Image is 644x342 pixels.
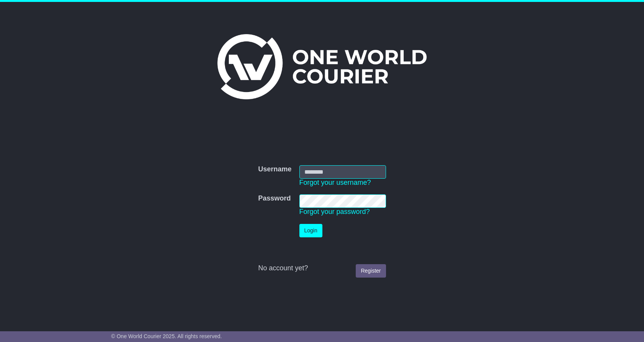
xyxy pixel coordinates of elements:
a: Forgot your username? [299,179,371,186]
label: Username [258,165,291,174]
div: No account yet? [258,264,386,273]
a: Register [356,264,386,278]
span: © One World Courier 2025. All rights reserved. [111,333,222,339]
label: Password [258,194,291,203]
a: Forgot your password? [299,208,370,215]
img: One World [217,34,427,99]
button: Login [299,224,322,237]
